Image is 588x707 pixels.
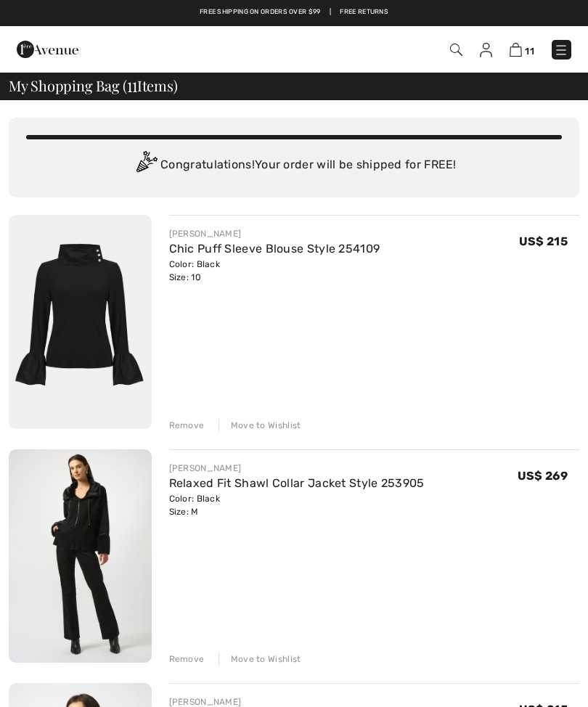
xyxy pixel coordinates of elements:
[219,653,301,666] div: Move to Wishlist
[554,43,568,57] img: Menu
[510,43,522,57] img: Shopping Bag
[9,78,178,93] span: My Shopping Bag ( Items)
[131,151,160,180] img: Congratulation2.svg
[169,242,380,256] a: Chic Puff Sleeve Blouse Style 254109
[169,258,380,284] div: Color: Black Size: 10
[9,215,152,429] img: Chic Puff Sleeve Blouse Style 254109
[525,46,534,57] span: 11
[340,7,388,17] a: Free Returns
[169,492,425,518] div: Color: Black Size: M
[9,449,152,663] img: Relaxed Fit Shawl Collar Jacket Style 253905
[450,44,462,56] img: Search
[219,419,301,432] div: Move to Wishlist
[510,41,534,58] a: 11
[17,35,78,64] img: 1ère Avenue
[518,469,568,483] span: US$ 269
[169,462,425,475] div: [PERSON_NAME]
[480,43,492,57] img: My Info
[169,227,380,240] div: [PERSON_NAME]
[17,41,78,55] a: 1ère Avenue
[330,7,331,17] span: |
[127,75,137,94] span: 11
[169,419,205,432] div: Remove
[200,7,321,17] a: Free shipping on orders over $99
[169,653,205,666] div: Remove
[169,476,425,490] a: Relaxed Fit Shawl Collar Jacket Style 253905
[26,151,562,180] div: Congratulations! Your order will be shipped for FREE!
[519,234,568,248] span: US$ 215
